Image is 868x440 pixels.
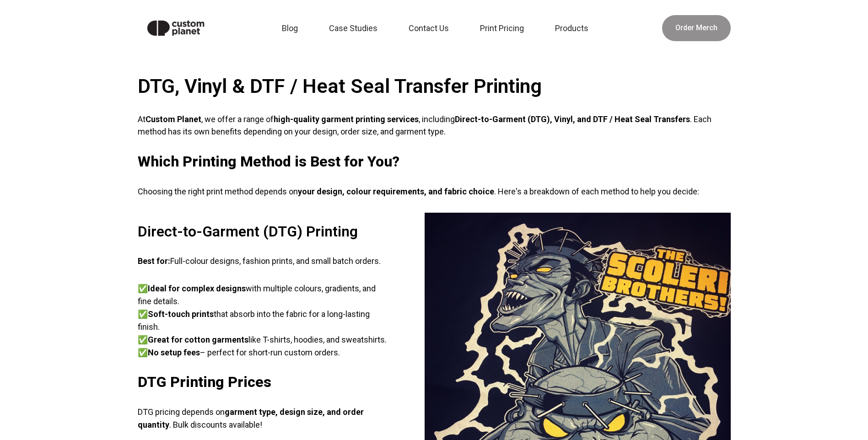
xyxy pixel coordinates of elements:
p: At , we offer a range of , including . Each method has its own benefits depending on your design,... [138,113,731,139]
p: ✅ with multiple colours, gradients, and fine details. ✅ that absorb into the fabric for a long-la... [138,282,388,359]
strong: Great for cotton garments [148,335,248,344]
a: Order Merch [662,15,731,41]
strong: Custom Planet [146,114,201,124]
a: Blog [276,18,309,38]
div: Widget pro chat [715,341,868,440]
strong: Soft-touch prints [148,309,214,319]
strong: Ideal for complex designs [148,284,246,293]
img: Custom Planet logo in black [138,11,214,45]
nav: Main navigation [225,18,651,38]
h2: DTG, Vinyl & DTF / Heat Seal Transfer Printing [138,75,731,98]
p: Full-colour designs, fashion prints, and small batch orders. [138,255,388,268]
p: Choosing the right print method depends on . Here's a breakdown of each method to help you decide: [138,185,731,198]
strong: DTG Printing Prices [138,373,271,391]
p: DTG pricing depends on . Bulk discounts available! [138,406,388,431]
iframe: Chat Widget [715,341,868,440]
strong: Direct-to-Garment (DTG), Vinyl, and DTF / Heat Seal Transfers [455,114,690,124]
a: Case Studies [323,18,388,38]
h2: Direct-to-Garment (DTG) Printing [138,223,388,240]
strong: Which Printing Method is Best for You? [138,153,399,170]
strong: garment type, design size, and order quantity [138,407,364,429]
a: Products [550,18,599,38]
strong: high-quality garment printing services [274,114,419,124]
a: Print Pricing [474,18,535,38]
strong: Best for: [138,256,170,266]
strong: your design, colour requirements, and fabric choice [298,187,494,196]
strong: No setup fees [148,348,200,357]
a: Contact Us [403,18,460,38]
